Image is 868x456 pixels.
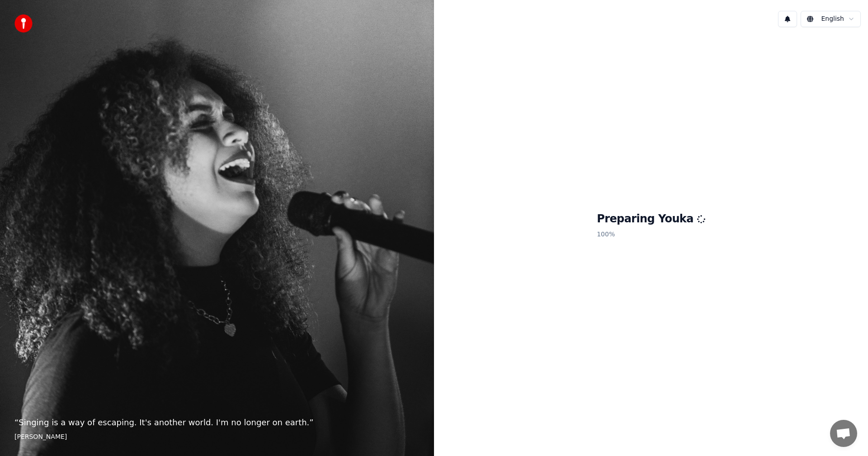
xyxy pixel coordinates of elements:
p: “ Singing is a way of escaping. It's another world. I'm no longer on earth. ” [14,416,420,429]
img: youka [14,14,33,33]
p: 100 % [597,226,705,243]
h1: Preparing Youka [597,212,705,226]
footer: [PERSON_NAME] [14,432,420,442]
div: Open de chat [830,420,857,447]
